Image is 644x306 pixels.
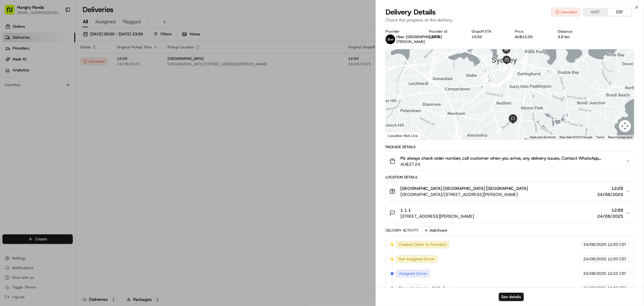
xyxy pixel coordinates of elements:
[386,29,419,34] div: Provider
[502,76,508,83] div: 17
[12,94,17,99] img: 1736555255976-a54dd68f-1ca7-489b-9aae-adbdc363a1c4
[597,213,623,219] span: 24/08/2025
[396,39,425,44] span: [PERSON_NAME]
[50,94,52,99] span: •
[53,94,68,99] span: 8月19日
[481,72,488,79] div: 9
[6,24,110,34] p: Welcome 👋
[607,256,626,262] span: 12:20 CST
[387,132,407,139] a: Open this area in Google Maps (opens a new window)
[386,175,634,180] div: Location Details
[6,79,40,83] div: Past conversations
[482,77,489,84] div: 10
[386,17,634,23] p: Check the progress of the delivery.
[43,150,73,155] a: Powered byPylon
[103,60,110,67] button: Start new chat
[386,228,418,233] div: Delivery Activity
[6,136,11,141] div: 📗
[400,191,528,197] span: [GEOGRAPHIC_DATA]/[STREET_ADDRESS][PERSON_NAME]
[558,29,591,34] div: Distance
[607,271,626,276] span: 12:22 CST
[386,151,634,171] button: Plz always check order number, call customer when you arrive, any delivery issues, Contact WhatsA...
[607,8,632,16] button: CST
[551,8,581,16] button: Canceled
[597,207,623,213] span: 12:55
[399,242,447,247] span: Created (Sent To Provider)
[515,34,548,39] div: AU$12.00
[57,135,97,141] span: API Documentation
[481,72,488,79] div: 8
[399,271,427,276] span: Assigned Driver
[502,65,508,71] div: 18
[506,72,512,78] div: 5
[583,256,606,262] span: 24/08/2025
[27,64,83,69] div: We're available if you need us!
[596,135,604,139] a: Terms (opens in new tab)
[400,161,621,167] span: AU$37.24
[429,34,440,39] button: 25F0D
[60,150,73,155] span: Pylon
[597,185,623,191] span: 12:25
[400,207,411,213] span: 1 1 1
[396,34,442,39] span: Uber [GEOGRAPHIC_DATA]
[530,135,556,139] button: Keyboard shortcuts
[431,285,446,291] span: ANJIL B.
[583,8,607,16] button: AEST
[399,256,435,262] span: Not Assigned Driver
[386,182,634,201] button: [GEOGRAPHIC_DATA] [GEOGRAPHIC_DATA] [GEOGRAPHIC_DATA][GEOGRAPHIC_DATA]/[STREET_ADDRESS][PERSON_NA...
[429,29,462,34] div: Provider Id
[13,58,24,69] img: 4281594248423_2fcf9dad9f2a874258b8_72.png
[386,7,436,17] span: Delivery Details
[4,133,49,144] a: 📗Knowledge Base
[597,191,623,197] span: 24/08/2025
[607,285,626,291] span: 12:22 CST
[20,110,22,115] span: •
[386,203,634,223] button: 1 1 1[STREET_ADDRESS][PERSON_NAME]12:5524/08/2025
[422,227,449,234] button: Add Event
[6,88,16,98] img: Bea Lacdao
[400,155,621,161] span: Plz always check order number, call customer when you arrive, any delivery issues, Contact WhatsA...
[49,133,99,144] a: 💻API Documentation
[12,135,46,141] span: Knowledge Base
[16,39,100,45] input: Clear
[498,78,505,85] div: 15
[472,34,505,39] div: 13:50
[608,135,632,139] a: Report a map error
[399,285,426,291] span: Driver Updated
[583,242,606,247] span: 24/08/2025
[583,271,606,276] span: 24/08/2025
[94,77,110,85] button: See all
[386,34,395,44] img: uber-new-logo.jpeg
[19,94,49,99] span: [PERSON_NAME]
[515,29,548,34] div: Price
[27,58,99,64] div: Start new chat
[386,132,421,139] div: Location Not Live
[507,69,514,76] div: 4
[400,185,528,191] span: [GEOGRAPHIC_DATA] [GEOGRAPHIC_DATA] [GEOGRAPHIC_DATA]
[505,93,511,100] div: 6
[387,132,407,139] img: Google
[558,34,591,39] div: 3.9 km
[490,81,497,88] div: 11
[559,135,592,139] span: Map data ©2025 Google
[6,58,17,69] img: 1736555255976-a54dd68f-1ca7-489b-9aae-adbdc363a1c4
[497,80,503,86] div: 13
[386,145,634,149] div: Package Details
[400,213,474,219] span: [STREET_ADDRESS][PERSON_NAME]
[51,136,56,141] div: 💻
[23,110,37,115] span: 8月15日
[6,6,18,18] img: Nash
[583,285,606,291] span: 24/08/2025
[495,80,502,87] div: 12
[498,79,504,86] div: 14
[499,293,524,301] button: See details
[480,71,487,78] div: 7
[607,242,626,247] span: 12:20 CST
[500,77,507,84] div: 16
[619,120,631,132] button: Map camera controls
[472,29,505,34] div: Dropoff ETA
